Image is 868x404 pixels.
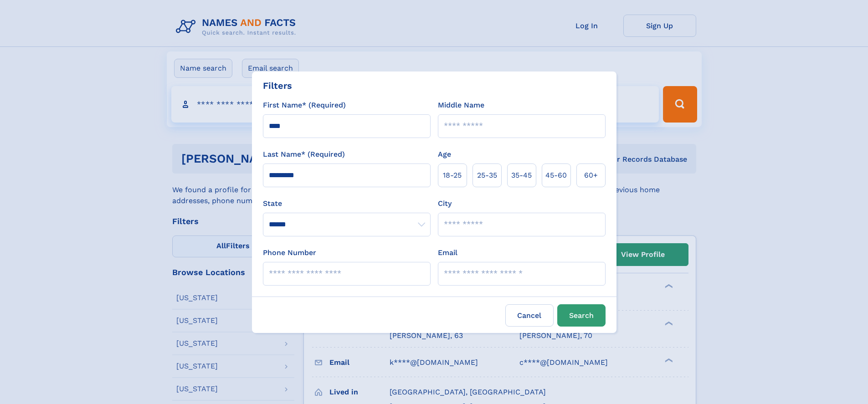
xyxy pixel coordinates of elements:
[263,79,292,92] div: Filters
[584,170,598,181] span: 60+
[438,247,457,258] label: Email
[477,170,497,181] span: 25‑35
[263,198,431,209] label: State
[511,170,532,181] span: 35‑45
[438,100,484,111] label: Middle Name
[443,170,462,181] span: 18‑25
[263,247,316,258] label: Phone Number
[438,149,451,160] label: Age
[505,304,554,327] label: Cancel
[438,198,452,209] label: City
[263,149,345,160] label: Last Name* (Required)
[557,304,606,327] button: Search
[545,170,567,181] span: 45‑60
[263,100,346,111] label: First Name* (Required)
